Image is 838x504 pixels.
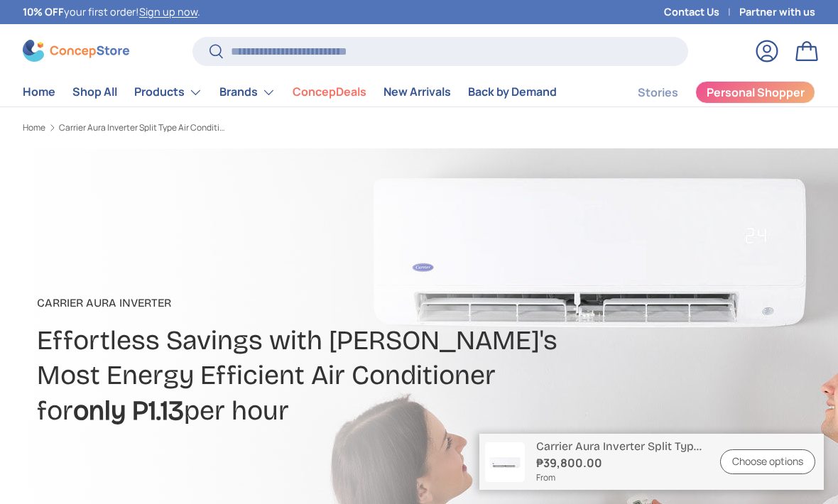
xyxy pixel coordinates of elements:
[73,395,184,427] strong: only P1.13
[383,78,451,106] a: New Arrivals
[72,78,117,106] a: Shop All
[638,79,678,106] a: Stories
[720,449,815,474] a: Choose options
[126,78,211,106] summary: Products
[211,78,284,106] summary: Brands
[59,124,229,132] a: Carrier Aura Inverter Split Type Air Conditioner
[293,78,366,106] a: ConcepDeals
[23,78,55,106] a: Home
[134,78,202,106] a: Products
[23,4,200,20] p: your first order! .
[219,78,276,106] a: Brands
[536,454,703,471] strong: ₱39,800.00
[536,439,703,453] p: Carrier Aura Inverter Split Type Air Conditioner
[37,323,582,428] h2: Effortless Savings with [PERSON_NAME]'s Most Energy Efficient Air Conditioner for per hour
[468,78,557,106] a: Back by Demand
[604,78,815,106] nav: Secondary
[23,121,442,134] nav: Breadcrumbs
[23,40,129,62] img: ConcepStore
[23,78,557,106] nav: Primary
[664,4,739,20] a: Contact Us
[695,81,815,104] a: Personal Shopper
[536,471,703,484] span: From
[37,295,582,312] p: CARRIER AURA INVERTER
[707,87,805,98] span: Personal Shopper
[139,5,197,18] a: Sign up now
[23,124,45,132] a: Home
[23,5,64,18] strong: 10% OFF
[739,4,815,20] a: Partner with us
